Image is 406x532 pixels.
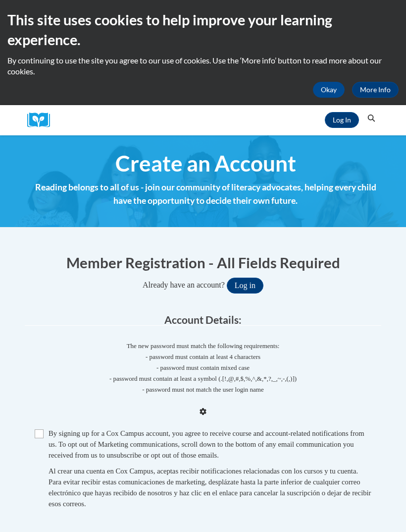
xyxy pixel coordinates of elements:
span: - password must contain at least 4 characters - password must contain mixed case - password must ... [25,352,381,395]
span: Al crear una cuenta en Cox Campus, aceptas recibir notificaciones relacionadas con los cursos y t... [49,467,371,508]
button: Okay [313,82,345,98]
span: Create an Account [115,150,296,177]
span: Account Details: [164,313,242,326]
button: Log in [227,278,263,294]
img: Logo brand [27,113,57,128]
h2: This site uses cookies to help improve your learning experience. [7,10,399,50]
span: The new password must match the following requirements: [127,342,280,350]
h4: Reading belongs to all of us - join our community of literacy advocates, helping every child have... [27,181,384,207]
span: By signing up for a Cox Campus account, you agree to receive course and account-related notificat... [49,429,364,459]
p: By continuing to use the site you agree to our use of cookies. Use the ‘More info’ button to read... [7,55,399,77]
a: Log In [325,112,359,128]
a: More Info [352,82,399,98]
a: Cox Campus [27,113,57,128]
h1: Member Registration - All Fields Required [25,252,381,273]
button: Search [364,113,379,124]
span: Already have an account? [143,281,225,289]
